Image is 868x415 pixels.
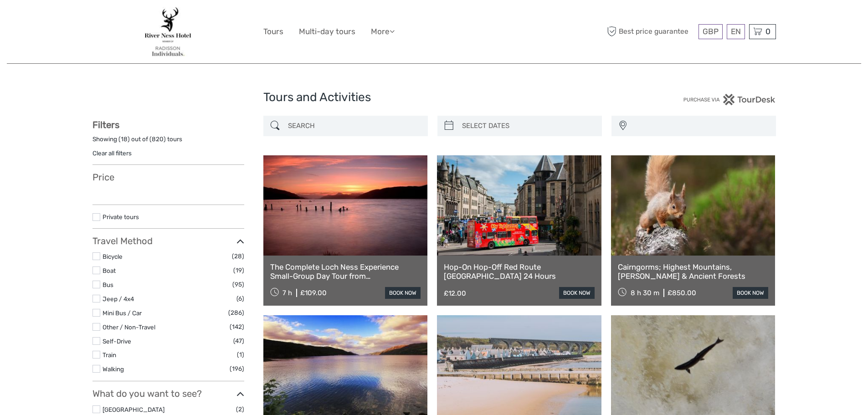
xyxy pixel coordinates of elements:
[103,253,123,260] a: Bicycle
[371,25,395,38] a: More
[92,388,244,399] h3: What do you want to see?
[458,118,597,134] input: SELECT DATES
[727,24,745,39] div: EN
[282,289,292,297] span: 7 h
[232,279,244,290] span: (95)
[605,24,696,39] span: Best price guarantee
[237,349,244,360] span: (1)
[144,7,192,56] img: 3291-065ce774-2bb8-4d36-ac00-65f65a84ed2e_logo_big.jpg
[103,281,113,288] a: Bus
[270,262,421,281] a: The Complete Loch Ness Experience Small-Group Day Tour from [GEOGRAPHIC_DATA]
[236,293,244,304] span: (6)
[263,25,283,38] a: Tours
[103,213,139,220] a: Private tours
[764,27,772,36] span: 0
[233,336,244,346] span: (47)
[299,25,355,38] a: Multi-day tours
[92,236,244,246] h3: Travel Method
[233,265,244,276] span: (19)
[92,135,244,149] div: Showing ( ) out of ( ) tours
[103,338,131,345] a: Self-Drive
[92,119,119,130] strong: Filters
[733,287,768,299] a: book now
[92,149,132,157] a: Clear all filters
[103,309,142,317] a: Mini Bus / Car
[103,406,164,413] a: [GEOGRAPHIC_DATA]
[703,27,719,36] span: GBP
[263,90,605,105] h1: Tours and Activities
[683,94,776,105] img: PurchaseViaTourDesk.png
[103,351,116,359] a: Train
[152,135,164,143] label: 820
[300,289,327,297] div: £109.00
[284,118,423,134] input: SEARCH
[103,365,124,373] a: Walking
[444,289,466,297] div: £12.00
[103,323,155,331] a: Other / Non-Travel
[385,287,421,299] a: book now
[618,262,769,281] a: Cairngorms; Highest Mountains, [PERSON_NAME] & Ancient Forests
[103,267,116,274] a: Boat
[559,287,595,299] a: book now
[631,289,659,297] span: 8 h 30 m
[236,404,244,415] span: (2)
[228,307,244,318] span: (286)
[103,295,134,302] a: Jeep / 4x4
[230,322,244,332] span: (142)
[232,251,244,261] span: (28)
[92,172,244,183] h3: Price
[668,289,696,297] div: £850.00
[444,262,595,281] a: Hop-On Hop-Off Red Route [GEOGRAPHIC_DATA] 24 Hours
[230,364,244,374] span: (196)
[121,135,128,143] label: 18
